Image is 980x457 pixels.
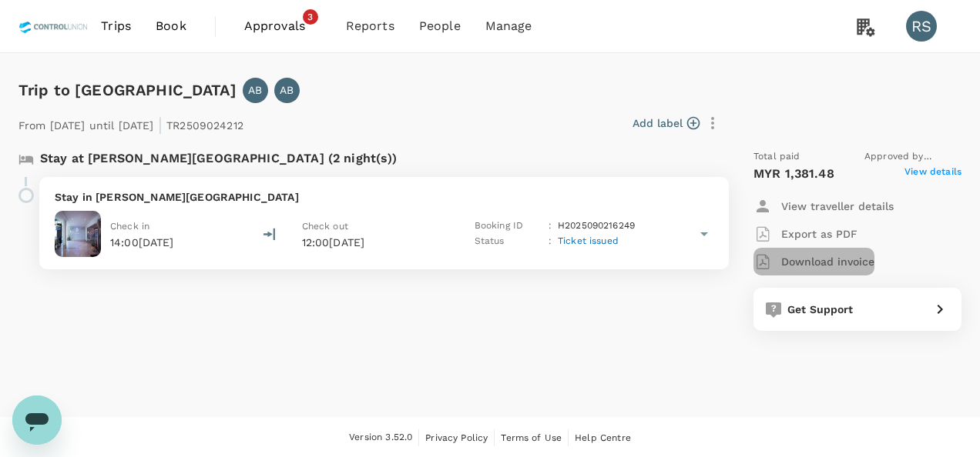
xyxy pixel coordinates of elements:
button: View traveller details [753,192,894,220]
span: View details [904,165,962,183]
span: People [419,17,461,35]
span: Manage [485,17,532,35]
p: Status [475,234,542,249]
p: View traveller details [781,198,894,214]
span: Get Support [787,303,854,315]
span: Total paid [753,149,800,165]
a: Terms of Use [501,429,562,446]
p: Stay at [PERSON_NAME][GEOGRAPHIC_DATA] (2 night(s)) [40,149,398,168]
span: Terms of Use [501,432,562,443]
img: Anara Sky Kualanamu Hotel [55,211,101,257]
p: Export as PDF [781,226,857,242]
p: AB [280,82,294,98]
span: Approved by [864,149,962,165]
span: Privacy Policy [425,432,488,443]
p: From [DATE] until [DATE] TR2509024212 [18,109,243,137]
img: Control Union Malaysia Sdn. Bhd. [18,9,89,43]
span: 3 [303,9,318,25]
button: Export as PDF [753,220,857,248]
p: 12:00[DATE] [302,235,448,250]
span: Approvals [244,17,321,35]
span: Book [156,17,186,35]
iframe: Button to launch messaging window [12,395,62,445]
span: Version 3.52.0 [349,430,412,445]
span: Reports [346,17,394,35]
p: Booking ID [475,218,542,234]
p: Stay in [PERSON_NAME][GEOGRAPHIC_DATA] [55,189,713,205]
p: : [549,234,552,249]
button: Download invoice [753,248,874,275]
p: : [549,218,552,234]
p: MYR 1,381.48 [753,165,834,183]
h6: Trip to [GEOGRAPHIC_DATA] [18,78,237,102]
p: Download invoice [781,254,874,269]
button: Add label [633,115,700,131]
a: Privacy Policy [425,429,488,446]
p: AB [248,82,262,98]
span: Check in [110,221,149,232]
p: H2025090216249 [558,218,635,234]
p: 14:00[DATE] [110,235,174,250]
span: | [158,114,163,135]
a: Help Centre [575,429,631,446]
span: Ticket issued [558,235,619,246]
span: Check out [302,221,348,232]
span: Trips [101,17,131,35]
span: Help Centre [575,432,631,443]
div: RS [906,11,937,42]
